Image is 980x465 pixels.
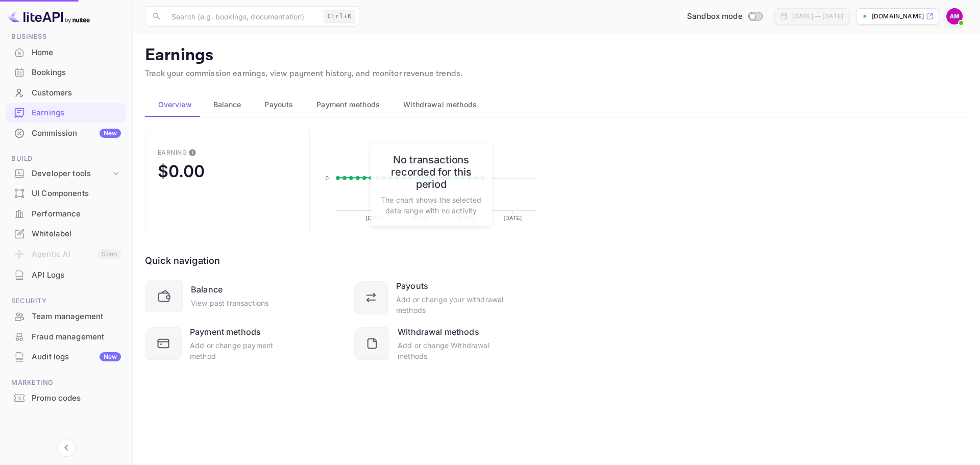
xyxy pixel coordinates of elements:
div: Audit logsNew [6,347,126,367]
span: Overview [158,99,192,111]
div: Payment methods [190,326,261,338]
div: Team management [32,311,121,323]
span: Payment methods [316,99,380,111]
div: Whitelabel [32,228,121,240]
text: [DATE] [504,215,522,221]
a: Whitelabel [6,224,126,243]
div: Home [32,47,121,59]
span: Marketing [6,377,126,388]
div: Fraud management [6,327,126,347]
a: Home [6,43,126,62]
div: Team management [6,307,126,327]
div: New [100,352,121,361]
div: Ctrl+K [324,10,355,23]
div: Balance [191,283,223,296]
div: Audit logs [32,351,121,363]
div: View past transactions [191,298,268,308]
text: 0 [325,175,328,181]
p: The chart shows the selected date range with no activity [381,194,482,216]
div: API Logs [6,265,126,285]
a: Team management [6,307,126,326]
div: New [100,129,121,138]
text: [DATE] [366,215,384,221]
div: [DATE] — [DATE] [792,12,843,21]
div: Earning [158,149,187,156]
div: Payouts [396,280,428,292]
span: Sandbox mode [687,11,743,22]
div: Home [6,43,126,63]
a: Performance [6,204,126,223]
button: Collapse navigation [57,438,76,457]
a: Bookings [6,63,126,82]
div: Customers [6,83,126,103]
img: LiteAPI logo [8,8,90,25]
p: [DOMAIN_NAME] [872,12,924,21]
a: Customers [6,83,126,102]
div: UI Components [32,188,121,200]
span: Payouts [264,99,293,111]
div: Bookings [6,63,126,83]
button: EarningThis is the amount of confirmed commission that will be paid to you on the next scheduled ... [145,130,309,233]
div: scrollable auto tabs example [145,92,968,117]
a: UI Components [6,184,126,203]
div: Earnings [32,107,121,119]
span: Build [6,153,126,164]
button: This is the amount of confirmed commission that will be paid to you on the next scheduled deposit [184,144,201,161]
a: Earnings [6,103,126,122]
div: Promo codes [6,388,126,408]
div: Performance [6,204,126,224]
div: Promo codes [32,393,121,404]
div: Earnings [6,103,126,123]
a: API Logs [6,265,126,284]
h6: No transactions recorded for this period [381,154,482,190]
span: Withdrawal methods [403,99,477,111]
div: Add or change your withdrawal methods [396,294,504,315]
p: Track your commission earnings, view payment history, and monitor revenue trends. [145,68,968,80]
div: CommissionNew [6,124,126,143]
div: Add or change Withdrawal methods [398,340,504,361]
div: Commission [32,128,121,139]
div: Withdrawal methods [398,326,479,338]
a: Promo codes [6,388,126,407]
div: Performance [32,208,121,220]
div: Developer tools [6,165,126,183]
div: Bookings [32,67,121,79]
div: Quick navigation [145,254,220,267]
span: Security [6,296,126,307]
img: Arif Molon [946,8,963,25]
a: Audit logsNew [6,347,126,366]
span: Balance [213,99,241,111]
div: Customers [32,87,121,99]
div: Developer tools [32,168,111,180]
div: API Logs [32,270,121,281]
div: Switch to Production mode [683,11,766,22]
p: Earnings [145,45,968,66]
input: Search (e.g. bookings, documentation) [165,6,320,27]
div: $0.00 [158,161,205,181]
div: Fraud management [32,331,121,343]
span: Business [6,31,126,42]
div: UI Components [6,184,126,204]
div: Whitelabel [6,224,126,244]
div: Add or change payment method [190,340,295,361]
a: Fraud management [6,327,126,346]
a: CommissionNew [6,124,126,142]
